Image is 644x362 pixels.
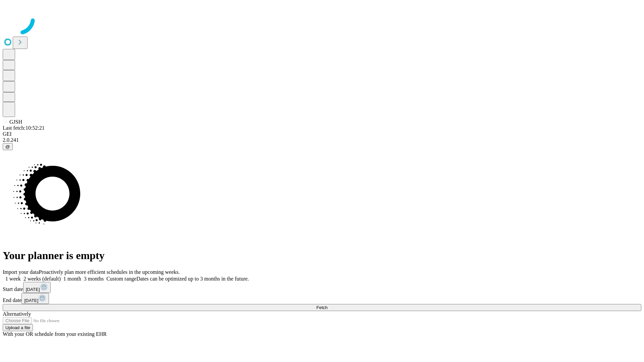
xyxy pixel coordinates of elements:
[23,276,61,282] span: 2 weeks (default)
[3,304,641,311] button: Fetch
[3,311,31,317] span: Alternatively
[84,276,104,282] span: 3 months
[23,282,51,293] button: [DATE]
[3,125,45,131] span: Last fetch: 10:52:21
[106,276,136,282] span: Custom range
[316,305,327,310] span: Fetch
[5,144,10,149] span: @
[39,269,180,275] span: Proactively plan more efficient schedules in the upcoming weeks.
[3,269,39,275] span: Import your data
[24,298,38,303] span: [DATE]
[9,119,22,125] span: GJSH
[3,324,33,331] button: Upload a file
[3,249,641,262] h1: Your planner is empty
[3,282,641,293] div: Start date
[63,276,81,282] span: 1 month
[3,143,13,150] button: @
[21,293,49,304] button: [DATE]
[3,131,641,137] div: GEI
[3,137,641,143] div: 2.0.241
[26,287,40,292] span: [DATE]
[5,276,21,282] span: 1 week
[137,276,249,282] span: Dates can be optimized up to 3 months in the future.
[3,331,107,337] span: With your OR schedule from your existing EHR
[3,293,641,304] div: End date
